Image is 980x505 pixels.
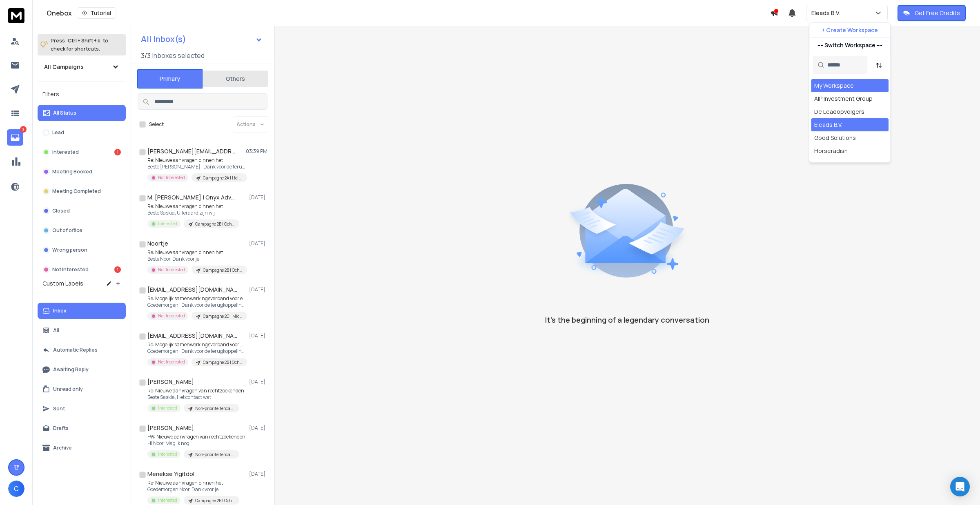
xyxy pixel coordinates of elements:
span: Ctrl + Shift + k [67,36,101,45]
button: Inbox [38,303,126,319]
p: All Status [53,110,76,116]
p: Goedemorgen, Dank voor de terugkoppeling. Fijn weekend. Met [147,302,245,308]
button: Closed [38,203,126,219]
p: Re: Nieuwe aanvragen binnen het [147,249,245,256]
button: Primary [137,69,203,89]
button: Meeting Booked [38,164,126,180]
p: [DATE] [249,194,267,201]
p: Not Interested [52,266,89,273]
button: Sent [38,401,126,417]
h1: Noortje [147,239,168,248]
button: Unread only [38,381,126,397]
div: AIP Investment Group [814,95,873,103]
p: Not Interested [158,267,185,273]
p: Non-prioriteitencampagne Hele Dag | Eleads [195,452,234,458]
p: Interested [158,221,177,227]
p: Meeting Booked [52,168,92,175]
p: Hi Noor, Mag ik nog [147,440,245,447]
p: Re: Nieuwe aanvragen van rechtzoekenden [147,388,244,394]
p: [DATE] [249,240,267,247]
button: + Create Workspace [809,23,890,38]
div: Open Intercom Messenger [950,477,970,496]
div: 1 [114,149,121,155]
div: Eleads B.V. [814,121,842,129]
p: FW: Nieuwe aanvragen van rechtzoekenden [147,434,245,440]
div: My Workspace [814,82,854,90]
button: All Campaigns [38,59,126,75]
p: + Create Workspace [822,26,878,34]
p: Lead [52,129,64,136]
p: Get Free Credits [915,9,960,17]
p: Goedemorgen, Dank voor de terugkoppeling. Als je [147,348,245,354]
p: Beste Saskia, Het contact wat [147,394,244,401]
button: Not Interested1 [38,261,126,278]
p: Out of office [52,227,82,234]
h1: Menekse Yigitdol [147,470,194,478]
button: All [38,322,126,339]
p: Beste Noor, Dank voor je [147,256,245,262]
p: Interested [158,497,177,503]
p: [DATE] [249,471,267,477]
p: Interested [52,149,79,155]
button: Awaiting Reply [38,361,126,378]
p: Campagne 2C | Middag: Erfrecht Hele Land [203,313,242,319]
p: All [53,327,59,334]
p: Unread only [53,386,83,392]
p: Campagne 2B | Ochtend: Huurrecht [GEOGRAPHIC_DATA], [GEOGRAPHIC_DATA], [GEOGRAPHIC_DATA] en [GEOG... [203,359,242,365]
p: Not Interested [158,313,185,319]
button: All Inbox(s) [134,31,269,47]
button: Others [203,70,268,88]
p: Not Interested [158,175,185,181]
p: Campagne 2B | Ochtend: Huurrecht [GEOGRAPHIC_DATA], [GEOGRAPHIC_DATA], [GEOGRAPHIC_DATA] en [GEOG... [203,267,242,273]
h1: [EMAIL_ADDRESS][DOMAIN_NAME] [147,286,237,294]
p: 2 [20,126,27,133]
p: Campagne 2A | Hele Dag: [GEOGRAPHIC_DATA], [GEOGRAPHIC_DATA], [GEOGRAPHIC_DATA] en Flevolandgedur... [203,175,242,181]
button: All Status [38,105,126,121]
div: KEY Improvement B.V. [814,160,871,168]
p: [DATE] [249,425,267,431]
span: 3 / 3 [141,51,151,60]
button: Archive [38,440,126,456]
button: Get Free Credits [898,5,966,21]
p: Inbox [53,308,67,314]
h1: [PERSON_NAME] [147,424,194,432]
p: Meeting Completed [52,188,101,195]
p: Wrong person [52,247,87,253]
p: Beste Saskia, Uiteraard zijn wij [147,210,239,216]
p: Eleads B.V. [811,9,844,17]
p: Closed [52,208,70,214]
p: Goedemorgen Noor, Dank voor je [147,486,239,493]
h1: M. [PERSON_NAME] | Onyx Advocaten [147,193,237,202]
p: Beste [PERSON_NAME], Dank voor de terugkoppeling. Als [147,164,245,170]
button: Sort by Sort A-Z [871,57,887,73]
h1: All Inbox(s) [141,35,186,43]
p: Interested [158,405,177,411]
p: Re: Nieuwe aanvragen binnen het [147,203,239,210]
p: It’s the beginning of a legendary conversation [545,314,709,326]
p: Press to check for shortcuts. [51,37,108,53]
p: [DATE] [249,379,267,385]
h3: Inboxes selected [152,51,205,60]
h1: [PERSON_NAME] [147,378,194,386]
p: [DATE] [249,332,267,339]
p: Not Interested [158,359,185,365]
div: Onebox [47,7,770,19]
h1: [PERSON_NAME][EMAIL_ADDRESS][DOMAIN_NAME] [147,147,237,155]
p: Campagne 2B | Ochtend: Huurrecht [GEOGRAPHIC_DATA], [GEOGRAPHIC_DATA], [GEOGRAPHIC_DATA] en [GEOG... [195,221,234,227]
label: Select [149,121,164,128]
button: C [8,481,24,497]
div: De Leadopvolgers [814,108,864,116]
p: Non-prioriteitencampagne Hele Dag | Eleads [195,405,234,412]
button: Drafts [38,420,126,436]
p: Archive [53,445,72,451]
button: Automatic Replies [38,342,126,358]
p: Automatic Replies [53,347,98,353]
button: Lead [38,124,126,141]
div: 1 [114,266,121,273]
p: [DATE] [249,286,267,293]
p: --- Switch Workspace --- [817,41,882,49]
button: Out of office [38,222,126,239]
div: Good Solutions [814,134,856,142]
h1: [EMAIL_ADDRESS][DOMAIN_NAME] [147,332,237,340]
